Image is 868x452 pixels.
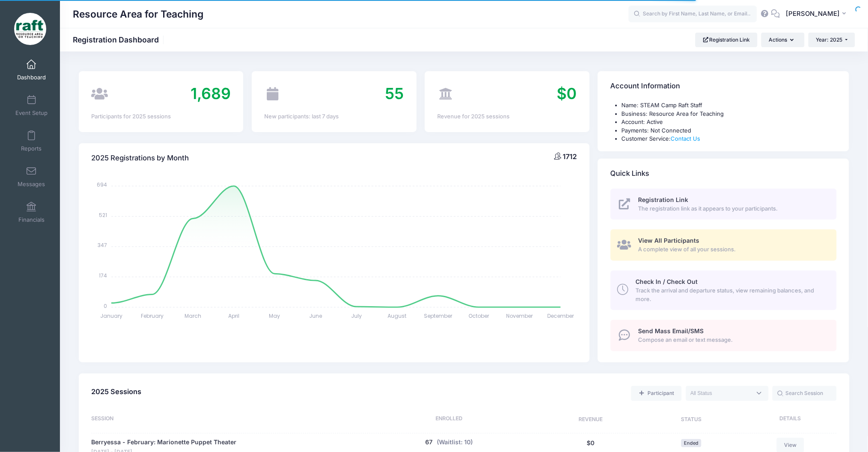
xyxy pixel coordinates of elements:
span: Financials [18,216,45,223]
li: Account: Active [622,118,837,127]
tspan: November [507,312,534,319]
input: Search Session [773,386,837,401]
span: View All Participants [638,237,700,244]
h4: 2025 Registrations by Month [91,146,189,170]
li: Payments: Not Connected [622,127,837,135]
span: Event Setup [15,109,48,117]
tspan: October [468,312,489,319]
div: New participants: last 7 days [264,112,404,121]
h4: Quick Links [611,161,650,186]
a: Berryessa - February: Marionette Puppet Theater [91,438,236,447]
span: The registration link as it appears to your participants. [638,205,827,213]
span: Send Mass Email/SMS [638,327,704,334]
span: $0 [557,84,577,103]
button: (Waitlist: 10) [437,438,473,447]
span: 1712 [563,152,577,161]
a: Reports [11,126,52,156]
span: Messages [18,181,45,188]
tspan: August [388,312,407,319]
span: Reports [21,145,42,152]
div: Session [91,415,360,425]
div: Enrolled [360,415,539,425]
tspan: December [547,312,574,319]
button: 67 [425,438,433,447]
h4: Account Information [611,74,680,99]
tspan: January [100,312,122,319]
a: Send Mass Email/SMS Compose an email or text message. [611,320,837,351]
span: Compose an email or text message. [638,336,827,344]
a: Registration Link [695,33,758,47]
li: Customer Service: [622,135,837,143]
a: Financials [11,197,52,227]
li: Business: Resource Area for Teaching [622,110,837,118]
a: Add a new manual registration [631,386,682,401]
a: Messages [11,162,52,192]
tspan: 694 [97,181,107,188]
button: Year: 2025 [808,33,855,47]
tspan: July [351,312,362,319]
h1: Resource Area for Teaching [73,4,203,24]
tspan: March [185,312,201,319]
span: Ended [681,439,701,447]
tspan: 0 [104,302,107,310]
button: [PERSON_NAME] [780,4,855,24]
div: Details [740,415,837,425]
span: [PERSON_NAME] [786,9,840,18]
div: Revenue for 2025 sessions [437,112,577,121]
tspan: September [424,312,453,319]
a: Registration Link The registration link as it appears to your participants. [611,189,837,220]
span: Check In / Check Out [635,278,698,285]
a: Dashboard [11,55,52,85]
a: View All Participants A complete view of all your sessions. [611,229,837,261]
span: Dashboard [17,74,46,81]
div: Status [643,415,740,425]
a: Check In / Check Out Track the arrival and departure status, view remaining balances, and more. [611,271,837,310]
tspan: 174 [99,272,107,279]
tspan: June [309,312,322,319]
tspan: May [269,312,280,319]
tspan: February [141,312,164,319]
tspan: 521 [99,211,107,219]
li: Name: STEAM Camp Raft Staff [622,101,837,110]
span: 55 [385,84,404,103]
span: Track the arrival and departure status, view remaining balances, and more. [635,286,827,303]
img: Resource Area for Teaching [14,13,46,45]
span: Year: 2025 [816,36,843,43]
a: Event Setup [11,90,52,121]
span: 1,689 [191,84,231,103]
div: Revenue [539,415,643,425]
div: Participants for 2025 sessions [91,112,231,121]
tspan: April [228,312,239,319]
input: Search by First Name, Last Name, or Email... [629,6,757,23]
button: Actions [761,33,804,47]
a: Contact Us [671,135,701,142]
span: Registration Link [638,196,689,203]
span: A complete view of all your sessions. [638,245,827,254]
tspan: 347 [98,241,107,249]
h1: Registration Dashboard [73,35,166,44]
textarea: Search [691,389,752,397]
span: 2025 Sessions [91,387,141,396]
